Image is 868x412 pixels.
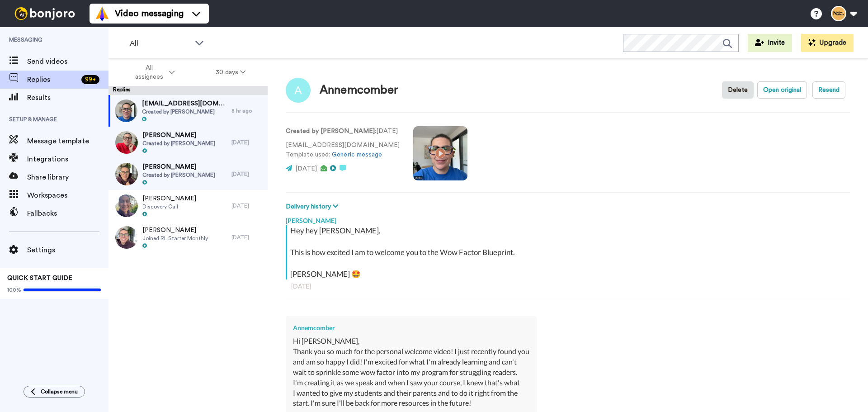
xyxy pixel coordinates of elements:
[27,136,108,147] span: Message template
[142,108,227,115] span: Created by [PERSON_NAME]
[108,190,268,222] a: [PERSON_NAME]Discovery Call[DATE]
[291,282,844,291] div: [DATE]
[27,92,108,103] span: Results
[108,127,268,158] a: [PERSON_NAME]Created by [PERSON_NAME][DATE]
[27,74,78,85] span: Replies
[110,60,195,85] button: All assignees
[27,208,108,219] span: Fallbacks
[115,131,138,154] img: bf4f8061-229c-4c6e-8322-3abc7314ea63-thumb.jpg
[142,99,227,108] span: [EMAIL_ADDRESS][DOMAIN_NAME]
[142,203,196,210] span: Discovery Call
[293,323,529,332] div: Annemcomber
[7,275,72,281] span: QUICK START GUIDE
[286,78,311,103] img: Image of Annemcomber
[108,222,268,253] a: [PERSON_NAME]Joined RL Starter Monthly[DATE]
[231,139,263,146] div: [DATE]
[27,172,108,183] span: Share library
[748,34,792,52] button: Invite
[290,225,848,279] div: Hey hey [PERSON_NAME], This is how excited I am to welcome you to the Wow Factor Blueprint. [PERS...
[286,212,850,225] div: [PERSON_NAME]
[757,81,807,99] button: Open original
[27,56,108,67] span: Send videos
[81,75,99,84] div: 99 +
[142,171,215,179] span: Created by [PERSON_NAME]
[108,95,268,127] a: [EMAIL_ADDRESS][DOMAIN_NAME]Created by [PERSON_NAME]8 hr ago
[142,194,196,203] span: [PERSON_NAME]
[24,386,85,398] button: Collapse menu
[130,38,190,49] span: All
[231,202,263,209] div: [DATE]
[108,86,268,95] div: Replies
[286,127,400,136] p: : [DATE]
[195,64,266,81] button: 30 days
[320,84,399,97] div: Annemcomber
[131,63,167,81] span: All assignees
[231,234,263,241] div: [DATE]
[286,202,341,212] button: Delivery history
[27,245,108,256] span: Settings
[115,99,137,122] img: cdbebf08-88e7-43d5-b28f-f29a10175948-thumb.jpg
[108,158,268,190] a: [PERSON_NAME]Created by [PERSON_NAME][DATE]
[295,166,317,172] span: [DATE]
[11,7,79,20] img: bj-logo-header-white.svg
[332,152,382,158] a: Generic message
[95,6,109,21] img: vm-color.svg
[41,388,78,395] span: Collapse menu
[142,226,208,235] span: [PERSON_NAME]
[231,107,263,114] div: 8 hr ago
[115,194,138,217] img: 0d18129b-ed82-474a-a9d5-8c3472604ceb-thumb.jpg
[27,190,108,201] span: Workspaces
[27,154,108,165] span: Integrations
[812,81,845,99] button: Resend
[142,131,215,140] span: [PERSON_NAME]
[115,226,138,249] img: 78dade1a-ed26-46f3-8b63-ef3d27e407ce-thumb.jpg
[115,163,138,185] img: 892c7524-f4c2-4091-8c3b-ba054c0172b1-thumb.jpg
[801,34,854,52] button: Upgrade
[142,162,215,171] span: [PERSON_NAME]
[7,286,21,294] span: 100%
[286,141,400,160] p: [EMAIL_ADDRESS][DOMAIN_NAME] Template used:
[115,7,184,20] span: Video messaging
[722,81,754,99] button: Delete
[286,128,375,134] strong: Created by [PERSON_NAME]
[231,170,263,178] div: [DATE]
[142,235,208,242] span: Joined RL Starter Monthly
[142,140,215,147] span: Created by [PERSON_NAME]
